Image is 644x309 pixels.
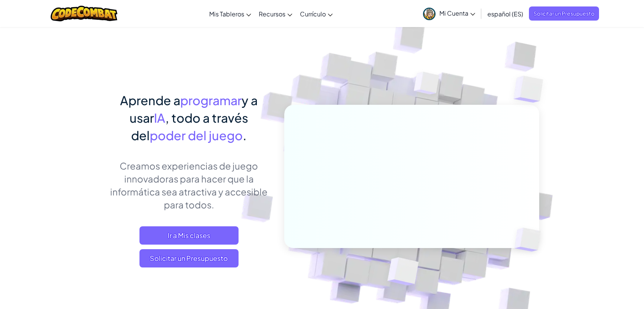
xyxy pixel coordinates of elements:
[529,6,599,21] a: Solicitar un Presupuesto
[400,57,455,114] img: Overlap cubes
[139,226,239,245] a: Ir a Mis clases
[154,110,165,125] span: IA
[502,212,559,267] img: Overlap cubes
[150,128,243,143] span: poder del juego
[419,2,479,26] a: Mi Cuenta
[139,249,239,267] a: Solicitar un Presupuesto
[423,8,436,20] img: avatar
[498,57,564,122] img: Overlap cubes
[259,10,285,18] span: Recursos
[51,6,117,21] img: CodeCombat logo
[369,241,437,304] img: Overlap cubes
[120,93,180,108] span: Aprende a
[296,3,336,24] a: Currículo
[180,93,242,108] span: programar
[484,3,527,24] a: español (ES)
[255,3,296,24] a: Recursos
[105,159,273,211] p: Creamos experiencias de juego innovadoras para hacer que la informática sea atractiva y accesible...
[131,110,248,143] span: , todo a través del
[439,9,475,17] span: Mi Cuenta
[487,10,523,18] span: español (ES)
[205,3,255,24] a: Mis Tableros
[243,128,247,143] span: .
[209,10,244,18] span: Mis Tableros
[300,10,326,18] span: Currículo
